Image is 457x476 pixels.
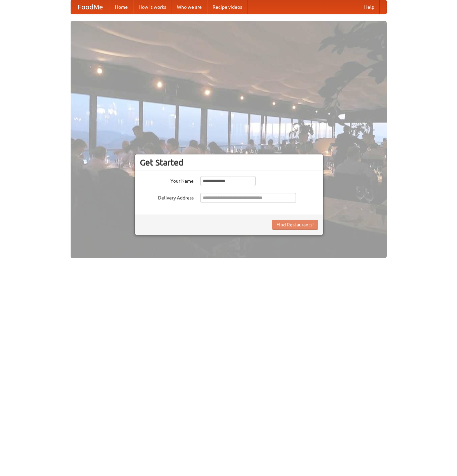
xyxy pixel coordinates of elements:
[140,157,318,168] h3: Get Started
[71,0,110,14] a: FoodMe
[359,0,380,14] a: Help
[110,0,133,14] a: Home
[133,0,172,14] a: How it works
[172,0,207,14] a: Who we are
[207,0,247,14] a: Recipe videos
[140,176,194,184] label: Your Name
[140,193,194,201] label: Delivery Address
[272,220,318,230] button: Find Restaurants!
